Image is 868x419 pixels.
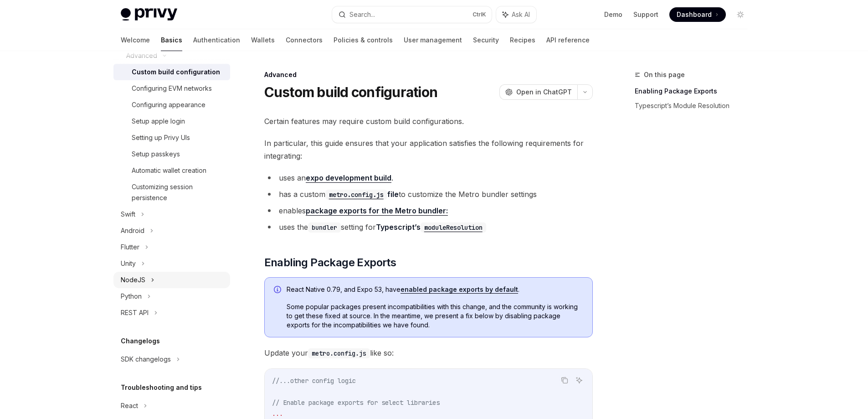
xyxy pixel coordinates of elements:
a: Configuring appearance [113,97,230,113]
span: In particular, this guide ensures that your application satisfies the following requirements for ... [264,137,593,162]
a: Security [473,29,499,51]
a: Setup passkeys [113,146,230,162]
li: has a custom to customize the Metro bundler settings [264,188,593,201]
a: expo development build [306,173,391,183]
a: Policies & controls [334,29,393,51]
button: Ask AI [573,374,585,386]
code: bundler [308,222,341,233]
a: Support [633,10,658,19]
div: Flutter [121,242,139,253]
a: Authentication [193,29,240,51]
div: Configuring EVM networks [132,83,212,94]
img: light logo [121,8,177,21]
span: Ctrl K [473,11,486,18]
a: Basics [161,29,182,51]
span: On this page [644,69,685,80]
div: Android [121,225,144,236]
div: NodeJS [121,274,145,285]
span: ... [272,409,283,418]
div: Swift [121,209,135,220]
code: moduleResolution [421,222,486,233]
span: Some popular packages present incompatibilities with this change, and the community is working to... [287,302,583,330]
button: Toggle dark mode [733,7,748,22]
a: metro.config.jsfile [325,190,399,199]
button: Ask AI [496,6,536,23]
a: Recipes [510,29,535,51]
div: React [121,400,138,411]
div: Python [121,291,142,302]
div: SDK changelogs [121,354,171,365]
a: Custom build configuration [113,64,230,80]
span: // Enable package exports for select libraries [272,398,440,407]
div: Automatic wallet creation [132,165,206,176]
a: enabled package exports by default [401,285,518,294]
div: Advanced [264,70,593,79]
div: Unity [121,258,136,269]
div: Custom build configuration [132,67,220,78]
div: REST API [121,307,149,318]
span: Open in ChatGPT [516,88,572,97]
a: Setup apple login [113,113,230,129]
h5: Changelogs [121,336,160,347]
a: Customizing session persistence [113,179,230,206]
span: React Native 0.79, and Expo 53, have . [287,285,583,294]
a: Connectors [286,29,323,51]
a: API reference [546,29,590,51]
span: Ask AI [512,10,530,19]
a: Configuring EVM networks [113,80,230,97]
button: Search...CtrlK [332,6,492,23]
div: Configuring appearance [132,99,205,110]
a: Enabling Package Exports [635,84,755,98]
span: //...other config logic [272,377,356,385]
button: Open in ChatGPT [499,84,577,100]
svg: Info [274,286,283,295]
div: Search... [349,9,375,20]
li: uses the setting for [264,221,593,233]
a: package exports for the Metro bundler: [306,206,448,216]
a: Dashboard [669,7,726,22]
a: Welcome [121,29,150,51]
span: Certain features may require custom build configurations. [264,115,593,128]
h5: Troubleshooting and tips [121,382,202,393]
div: Setting up Privy UIs [132,132,190,143]
li: enables [264,204,593,217]
div: Customizing session persistence [132,181,225,203]
a: Typescript’smoduleResolution [376,222,486,232]
div: Setup passkeys [132,149,180,160]
a: User management [404,29,462,51]
span: Dashboard [677,10,712,19]
a: Typescript’s Module Resolution [635,98,755,113]
div: Setup apple login [132,116,185,127]
a: Setting up Privy UIs [113,129,230,146]
a: Wallets [251,29,275,51]
span: Enabling Package Exports [264,255,396,270]
code: metro.config.js [308,348,370,358]
h1: Custom build configuration [264,84,438,100]
a: Automatic wallet creation [113,162,230,179]
span: Update your like so: [264,347,593,359]
button: Copy the contents from the code block [559,374,570,386]
a: Demo [604,10,622,19]
li: uses an . [264,171,593,184]
code: metro.config.js [325,190,387,200]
